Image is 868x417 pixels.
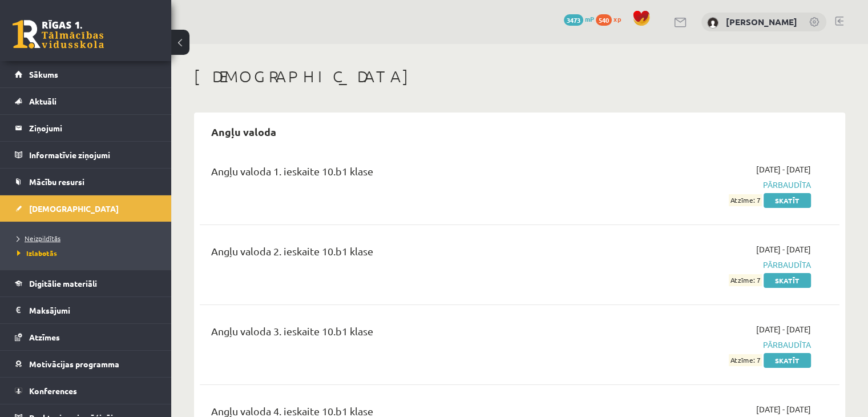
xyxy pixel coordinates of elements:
a: Skatīt [764,193,811,208]
a: Informatīvie ziņojumi [15,142,157,168]
span: Sākums [29,69,58,79]
a: Motivācijas programma [15,351,157,377]
span: [DATE] - [DATE] [756,323,811,335]
span: Neizpildītās [17,234,60,243]
a: 3473 mP [564,14,594,23]
a: Atzīmes [15,324,157,350]
a: Konferences [15,378,157,404]
legend: Ziņojumi [29,115,157,141]
span: Atzīme: 7 [729,354,762,366]
div: Angļu valoda 1. ieskaite 10.b1 klase [211,163,605,185]
span: Atzīme: 7 [729,274,762,286]
span: 3473 [564,14,583,26]
a: Maksājumi [15,297,157,323]
span: mP [585,14,594,23]
span: Pārbaudīta [623,179,811,191]
a: Digitālie materiāli [15,270,157,296]
span: xp [613,14,621,23]
span: [DEMOGRAPHIC_DATA] [29,203,119,214]
img: Elise Burdikova [707,17,718,29]
div: Angļu valoda 3. ieskaite 10.b1 klase [211,323,605,344]
span: Pārbaudīta [623,339,811,351]
span: [DATE] - [DATE] [756,403,811,415]
a: [PERSON_NAME] [726,16,797,27]
a: Aktuāli [15,88,157,114]
a: Rīgas 1. Tālmācības vidusskola [13,20,104,49]
legend: Maksājumi [29,297,157,323]
a: Izlabotās [17,248,160,258]
span: Digitālie materiāli [29,278,97,288]
span: Mācību resursi [29,177,84,187]
span: Atzīmes [29,332,60,342]
a: Ziņojumi [15,115,157,141]
div: Angļu valoda 2. ieskaite 10.b1 klase [211,243,605,264]
span: Konferences [29,386,77,396]
a: Sākums [15,61,157,87]
h1: [DEMOGRAPHIC_DATA] [194,67,845,86]
span: Izlabotās [17,248,57,258]
h2: Angļu valoda [200,118,288,145]
a: Neizpildītās [17,233,160,243]
a: Mācību resursi [15,169,157,195]
a: Skatīt [764,273,811,288]
a: Skatīt [764,353,811,368]
span: [DATE] - [DATE] [756,243,811,255]
span: [DATE] - [DATE] [756,163,811,175]
span: Motivācijas programma [29,359,119,369]
a: [DEMOGRAPHIC_DATA] [15,195,157,222]
a: 540 xp [596,14,627,23]
span: Atzīme: 7 [729,194,762,206]
span: Aktuāli [29,96,56,106]
span: Pārbaudīta [623,259,811,271]
span: 540 [596,14,612,26]
legend: Informatīvie ziņojumi [29,142,157,168]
